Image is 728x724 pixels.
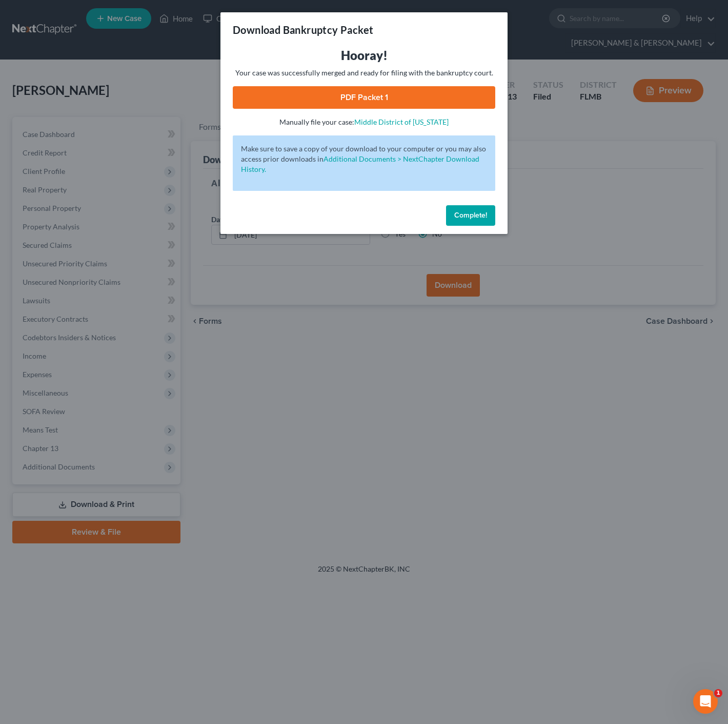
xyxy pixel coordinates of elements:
[354,118,449,126] a: Middle District of [US_STATE]
[233,23,373,37] h3: Download Bankruptcy Packet
[241,144,487,174] p: Make sure to save a copy of your download to your computer or you may also access prior downloads in
[233,86,495,109] a: PDF Packet 1
[233,47,495,64] h3: Hooray!
[241,154,479,173] a: Additional Documents > NextChapter Download History.
[693,689,718,714] iframe: Intercom live chat
[454,211,487,220] span: Complete!
[446,205,495,226] button: Complete!
[714,689,722,697] span: 1
[233,68,495,78] p: Your case was successfully merged and ready for filing with the bankruptcy court.
[233,117,495,127] p: Manually file your case:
